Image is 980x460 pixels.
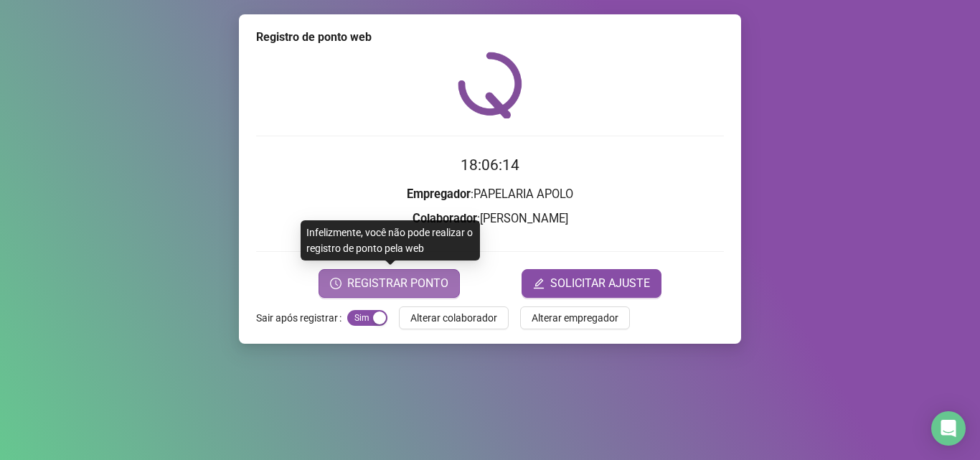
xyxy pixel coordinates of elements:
[520,306,630,329] button: Alterar empregador
[533,278,545,289] span: edit
[347,275,448,292] span: REGISTRAR PONTO
[319,269,460,298] button: REGISTRAR PONTO
[407,187,471,201] strong: Empregador
[256,210,724,228] h3: : [PERSON_NAME]
[399,306,509,329] button: Alterar colaborador
[256,29,724,46] div: Registro de ponto web
[410,310,497,326] span: Alterar colaborador
[931,411,966,446] div: Open Intercom Messenger
[550,275,650,292] span: SOLICITAR AJUSTE
[461,156,519,174] time: 18:06:14
[522,269,661,298] button: editSOLICITAR AJUSTE
[301,220,480,260] div: Infelizmente, você não pode realizar o registro de ponto pela web
[256,185,724,204] h3: : PAPELARIA APOLO
[330,278,341,289] span: clock-circle
[256,306,347,329] label: Sair após registrar
[413,212,477,225] strong: Colaborador
[532,310,618,326] span: Alterar empregador
[458,52,522,118] img: QRPoint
